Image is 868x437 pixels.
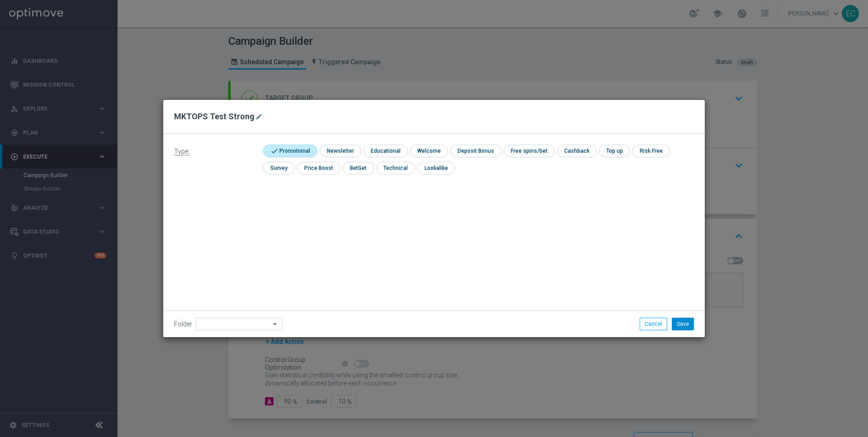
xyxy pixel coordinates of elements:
[672,318,694,330] button: Save
[271,318,280,330] i: arrow_drop_down
[640,318,667,330] button: Cancel
[174,320,192,328] label: Folder
[174,148,189,155] span: Type:
[255,111,266,122] button: mode_edit
[174,111,255,122] h2: MKTOPS Test Strong
[255,113,263,120] i: mode_edit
